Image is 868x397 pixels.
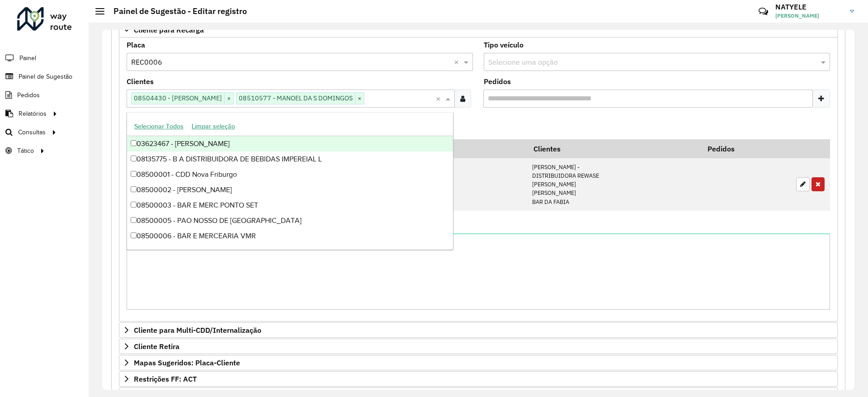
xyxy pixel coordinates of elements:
[127,112,453,250] ng-dropdown-panel: Options list
[127,136,453,151] div: 03623467 - [PERSON_NAME]
[701,139,791,158] th: Pedidos
[134,26,204,33] span: Cliente para Recarga
[454,57,462,67] span: Clear all
[19,109,47,118] span: Relatórios
[775,12,843,20] span: [PERSON_NAME]
[134,359,240,366] span: Mapas Sugeridos: Placa-Cliente
[127,213,453,228] div: 08500005 - PAO NOSSO DE [GEOGRAPHIC_DATA]
[528,158,702,211] td: [PERSON_NAME] - DISTRIBUIDORA REWASE [PERSON_NAME] [PERSON_NAME] BAR DA FABIA
[134,343,179,350] span: Cliente Retira
[17,90,40,100] span: Pedidos
[134,326,261,334] span: Cliente para Multi-CDD/Internalização
[188,119,239,133] button: Limpar seleção
[119,371,838,387] a: Restrições FF: ACT
[127,39,145,50] label: Placa
[127,76,154,87] label: Clientes
[236,93,355,104] span: 08510577 - MANOEL DA S DOMINGOS
[127,167,453,182] div: 08500001 - CDD Nova Friburgo
[119,38,838,321] div: Cliente para Recarga
[130,119,188,133] button: Selecionar Todos
[19,72,72,81] span: Painel de Sugestão
[528,139,702,158] th: Clientes
[119,339,838,354] a: Cliente Retira
[104,6,247,16] h2: Painel de Sugestão - Editar registro
[484,39,524,50] label: Tipo veículo
[18,128,46,137] span: Consultas
[17,146,34,156] span: Tático
[119,22,838,38] a: Cliente para Recarga
[134,375,197,383] span: Restrições FF: ACT
[127,151,453,167] div: 08135775 - B A DISTRIBUIDORA DE BEBIDAS IMPEREIAL L
[127,228,453,244] div: 08500006 - BAR E MERCEARIA VMR
[484,76,511,87] label: Pedidos
[119,322,838,338] a: Cliente para Multi-CDD/Internalização
[754,2,773,21] a: Contato Rápido
[19,53,36,63] span: Painel
[436,93,443,104] span: Clear all
[224,93,233,104] span: ×
[127,198,453,213] div: 08500003 - BAR E MERC.PONTO SET
[355,93,364,104] span: ×
[775,3,843,11] h3: NATYELE
[132,93,224,104] span: 08504430 - [PERSON_NAME]
[119,355,838,370] a: Mapas Sugeridos: Placa-Cliente
[127,244,453,259] div: 08500008 - [PERSON_NAME] EX
[127,182,453,198] div: 08500002 - [PERSON_NAME]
